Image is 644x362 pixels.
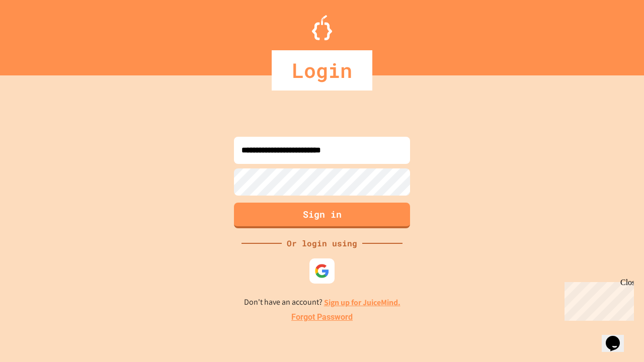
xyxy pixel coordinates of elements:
a: Sign up for JuiceMind. [324,297,400,308]
iframe: chat widget [560,278,634,321]
img: Logo.svg [312,15,332,40]
div: Or login using [282,237,362,249]
p: Don't have an account? [244,296,400,309]
img: google-icon.svg [314,263,330,279]
button: Sign in [234,203,410,228]
iframe: chat widget [602,322,634,352]
div: Login [272,50,372,90]
div: Chat with us now!Close [4,4,69,64]
a: Forgot Password [291,311,353,323]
